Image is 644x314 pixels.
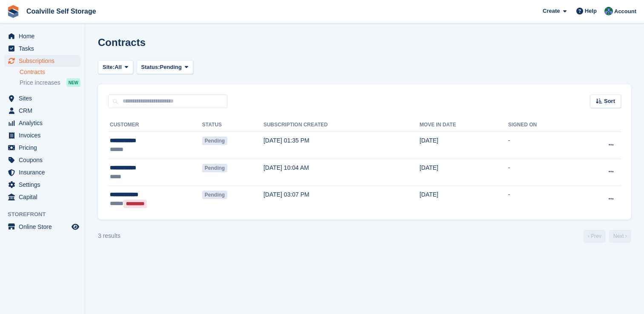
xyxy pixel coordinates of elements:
[4,166,80,178] a: menu
[19,129,70,141] span: Invoices
[4,30,80,42] a: menu
[4,221,80,233] a: menu
[420,132,508,159] td: [DATE]
[7,5,20,18] img: stora-icon-8386f47178a22dfd0bd8f6a31ec36ba5ce8667c1dd55bd0f319d3a0aa187defe.svg
[609,230,631,243] a: Next
[420,118,508,132] th: Move in date
[19,92,70,104] span: Sites
[19,30,70,42] span: Home
[98,60,133,74] button: Site: All
[108,118,202,132] th: Customer
[420,159,508,186] td: [DATE]
[19,43,70,54] span: Tasks
[103,63,114,71] span: Site:
[66,78,80,87] div: NEW
[585,7,597,15] span: Help
[20,78,80,87] a: Price increases NEW
[98,37,146,48] h1: Contracts
[263,159,420,186] td: [DATE] 10:04 AM
[19,221,70,233] span: Online Store
[508,118,578,132] th: Signed on
[202,118,263,132] th: Status
[19,105,70,117] span: CRM
[4,92,80,104] a: menu
[4,105,80,117] a: menu
[19,191,70,203] span: Capital
[4,117,80,129] a: menu
[614,7,636,16] span: Account
[604,7,613,15] img: Helen Milner
[20,68,80,76] a: Contracts
[23,4,100,18] a: Coalville Self Storage
[70,222,80,232] a: Preview store
[420,186,508,213] td: [DATE]
[114,63,122,71] span: All
[508,186,578,213] td: -
[19,179,70,191] span: Settings
[160,63,182,71] span: Pending
[202,137,227,145] span: Pending
[4,179,80,191] a: menu
[19,166,70,178] span: Insurance
[98,231,120,240] div: 3 results
[4,154,80,166] a: menu
[584,230,606,243] a: Previous
[137,60,193,74] button: Status: Pending
[263,118,420,132] th: Subscription created
[141,63,160,71] span: Status:
[202,164,227,172] span: Pending
[604,97,615,106] span: Sort
[543,7,560,15] span: Create
[263,132,420,159] td: [DATE] 01:35 PM
[582,230,633,243] nav: Page
[4,55,80,67] a: menu
[4,129,80,141] a: menu
[263,186,420,213] td: [DATE] 03:07 PM
[4,142,80,154] a: menu
[4,43,80,54] a: menu
[508,132,578,159] td: -
[508,159,578,186] td: -
[8,210,85,219] span: Storefront
[19,154,70,166] span: Coupons
[19,55,70,67] span: Subscriptions
[20,79,60,87] span: Price increases
[19,142,70,154] span: Pricing
[202,191,227,199] span: Pending
[4,191,80,203] a: menu
[19,117,70,129] span: Analytics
